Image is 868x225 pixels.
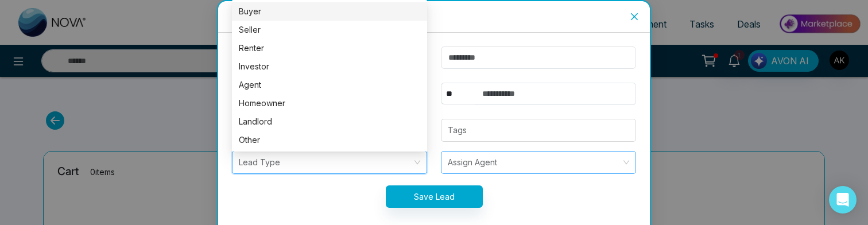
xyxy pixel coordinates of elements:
div: Agent [239,79,420,91]
div: Seller [239,24,420,36]
button: Close [619,1,650,32]
button: Save Lead [386,185,483,208]
div: Agent [232,76,427,94]
div: Buyer [232,2,427,21]
div: Homeowner [232,94,427,113]
div: Landlord [232,113,427,131]
div: Investor [239,60,420,73]
div: Open Intercom Messenger [829,186,857,214]
div: Renter [232,39,427,57]
div: Renter [239,42,420,55]
div: Landlord [239,115,420,128]
div: Homeowner [239,97,420,110]
div: Buyer [239,5,420,18]
div: Other [239,134,420,146]
div: Seller [232,21,427,39]
span: close [630,12,639,21]
div: Add New Lead [232,10,636,23]
div: Other [232,131,427,149]
div: Investor [232,57,427,76]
